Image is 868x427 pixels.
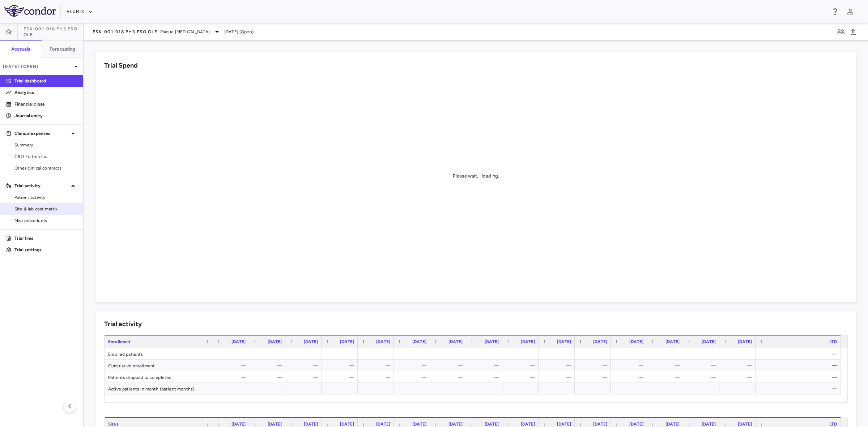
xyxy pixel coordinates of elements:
[617,383,643,394] div: —
[400,360,426,371] div: —
[292,383,318,394] div: —
[738,422,752,427] span: [DATE]
[762,348,837,360] div: —
[328,360,354,371] div: —
[160,29,210,35] span: Plaque [MEDICAL_DATA]
[14,235,77,242] p: Trial files
[665,422,680,427] span: [DATE]
[581,371,607,383] div: —
[268,339,282,344] span: [DATE]
[304,339,318,344] span: [DATE]
[400,348,426,360] div: —
[654,383,680,394] div: —
[105,360,213,371] div: Cumulative enrollment
[453,173,499,179] div: Please wait... loading.
[328,371,354,383] div: —
[11,46,30,52] h6: Accruals
[829,422,837,427] span: LTD
[654,371,680,383] div: —
[3,63,72,70] p: [DATE] (Open)
[829,339,837,344] span: LTD
[521,422,535,427] span: [DATE]
[665,339,680,344] span: [DATE]
[762,360,837,371] div: —
[14,78,77,84] p: Trial dashboard
[412,422,426,427] span: [DATE]
[104,319,142,329] h6: Trial activity
[14,194,77,201] span: Patient activity
[231,422,246,427] span: [DATE]
[364,348,390,360] div: —
[726,360,752,371] div: —
[473,348,499,360] div: —
[545,360,571,371] div: —
[762,371,837,383] div: —
[220,371,246,383] div: —
[14,217,77,224] span: Map procedures
[220,348,246,360] div: —
[690,360,716,371] div: —
[617,371,643,383] div: —
[14,112,77,119] p: Journal entry
[105,371,213,383] div: Patients dropped or completed
[292,348,318,360] div: —
[545,383,571,394] div: —
[581,348,607,360] div: —
[14,130,69,137] p: Clinical expenses
[473,371,499,383] div: —
[364,360,390,371] div: —
[485,339,499,344] span: [DATE]
[14,101,77,107] p: Financial close
[108,339,131,344] span: Enrollment
[690,371,716,383] div: —
[14,206,77,212] span: Site & lab cost matrix
[104,61,138,71] h6: Trial Spend
[654,360,680,371] div: —
[93,29,157,35] span: ESK-001-018 Ph3 PsO OLE
[593,422,607,427] span: [DATE]
[557,339,571,344] span: [DATE]
[738,339,752,344] span: [DATE]
[268,422,282,427] span: [DATE]
[400,371,426,383] div: —
[340,339,354,344] span: [DATE]
[617,348,643,360] div: —
[14,142,77,148] span: Summary
[593,339,607,344] span: [DATE]
[521,339,535,344] span: [DATE]
[509,360,535,371] div: —
[726,371,752,383] div: —
[448,422,463,427] span: [DATE]
[364,383,390,394] div: —
[231,339,246,344] span: [DATE]
[485,422,499,427] span: [DATE]
[67,6,93,18] button: Alumis
[328,383,354,394] div: —
[448,339,463,344] span: [DATE]
[437,360,463,371] div: —
[581,383,607,394] div: —
[256,383,282,394] div: —
[702,422,716,427] span: [DATE]
[473,360,499,371] div: —
[654,348,680,360] div: —
[224,29,254,35] span: [DATE] (Open)
[108,422,119,427] span: Sites
[581,360,607,371] div: —
[726,383,752,394] div: —
[292,360,318,371] div: —
[220,383,246,394] div: —
[304,422,318,427] span: [DATE]
[437,383,463,394] div: —
[4,5,56,17] img: logo-full-BYUhSk78.svg
[629,422,643,427] span: [DATE]
[14,183,69,189] p: Trial activity
[400,383,426,394] div: —
[437,371,463,383] div: —
[509,383,535,394] div: —
[509,348,535,360] div: —
[105,348,213,359] div: Enrolled patients
[105,383,213,394] div: Active patients in month (patient months)
[473,383,499,394] div: —
[376,422,390,427] span: [DATE]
